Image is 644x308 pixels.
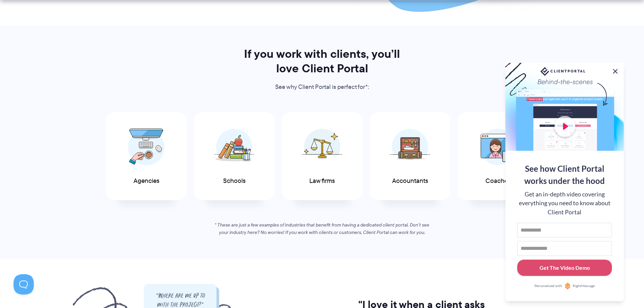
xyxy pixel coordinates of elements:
[517,260,612,276] button: Get The Video Demo
[194,112,275,200] a: Schools
[540,264,590,272] div: Get The Video Demo
[235,47,409,76] h2: If you work with clients, you’ll love Client Portal
[534,283,562,289] span: Personalized with
[458,112,538,200] a: Coaches
[573,283,595,289] span: RightMessage
[564,283,571,289] img: Personalized with RightMessage
[485,177,510,185] span: Coaches
[517,190,612,217] div: Get an in-depth video covering everything you need to know about Client Portal
[235,82,409,92] p: See why Client Portal is perfect for*:
[517,163,612,187] div: See how Client Portal works under the hood
[106,112,187,200] a: Agencies
[134,177,159,185] span: Agencies
[223,177,245,185] span: Schools
[392,177,428,185] span: Accountants
[14,274,34,294] iframe: Toggle Customer Support
[309,177,335,185] span: Law firms
[517,283,612,289] a: Personalized withRightMessage
[215,221,429,236] em: * These are just a few examples of industries that benefit from having a dedicated client portal....
[282,112,362,200] a: Law firms
[370,112,450,200] a: Accountants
